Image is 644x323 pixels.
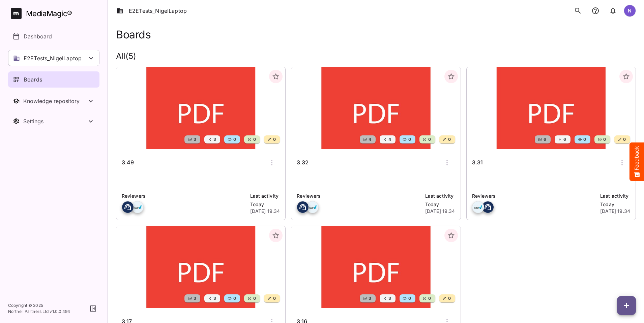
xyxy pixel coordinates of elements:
p: [DATE] 19.34 [600,208,630,215]
p: Copyright © 2025 [8,302,70,309]
p: Reviewers [297,192,421,200]
p: Last activity [250,192,280,200]
h2: All ( 5 ) [116,52,636,61]
span: 4 [388,136,391,143]
span: 6 [543,136,546,143]
span: 0 [233,136,236,143]
span: 0 [622,136,626,143]
p: E2ETests_NigelLaptop [24,54,82,62]
span: 6 [563,136,566,143]
p: Last activity [600,192,630,200]
nav: Settings [8,113,99,129]
p: Today [425,201,455,208]
div: N [624,5,636,17]
span: 3 [213,136,216,143]
p: [DATE] 19.34 [250,208,280,215]
span: 3 [193,136,196,143]
span: 0 [272,295,276,302]
nav: Knowledge repository [8,93,99,109]
img: 3.16 [291,226,460,308]
img: 3.31 [467,67,636,149]
p: Boards [24,75,42,84]
span: 0 [428,136,431,143]
span: 4 [368,136,371,143]
span: 0 [253,295,256,302]
p: Today [250,201,280,208]
span: 0 [583,136,586,143]
img: 3.32 [291,67,460,149]
p: Dashboard [24,32,52,40]
h6: 3.49 [122,158,134,167]
span: 0 [603,136,606,143]
p: Northell Partners Ltd v 1.0.0.494 [8,309,70,315]
button: notifications [606,4,620,18]
span: 0 [272,136,276,143]
span: 0 [447,136,451,143]
a: MediaMagic® [11,8,99,19]
span: 3 [388,295,391,302]
h1: Boards [116,28,151,41]
button: search [571,4,585,18]
h6: 3.31 [472,158,483,167]
span: 3 [368,295,371,302]
div: MediaMagic ® [26,8,72,19]
span: 3 [193,295,196,302]
span: 0 [408,136,411,143]
button: Toggle Knowledge repository [8,93,99,109]
button: Toggle Settings [8,113,99,129]
button: notifications [589,4,602,18]
span: 3 [213,295,216,302]
img: 3.17 [116,226,285,308]
button: Feedback [630,142,644,181]
p: Reviewers [122,192,246,200]
a: Dashboard [8,28,99,44]
span: 0 [428,295,431,302]
img: 3.49 [116,67,285,149]
div: Knowledge repository [23,98,87,104]
div: Settings [23,118,87,125]
p: Last activity [425,192,455,200]
span: 0 [253,136,256,143]
h6: 3.32 [297,158,309,167]
p: Today [600,201,630,208]
a: Boards [8,71,99,88]
span: 0 [233,295,236,302]
p: [DATE] 19.34 [425,208,455,215]
span: 0 [447,295,451,302]
p: Reviewers [472,192,596,200]
span: 0 [408,295,411,302]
